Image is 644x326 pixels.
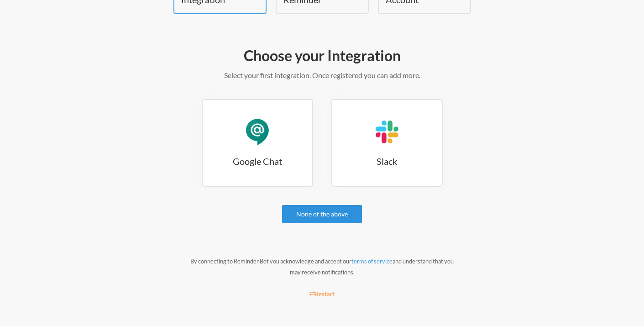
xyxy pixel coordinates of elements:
[351,258,393,265] a: terms of service
[190,258,454,276] small: By connecting to Reminder Bot you acknowledge and accept our and understand that you may receive ...
[309,290,335,298] small: Restart
[332,155,442,168] h3: Slack
[282,205,362,223] a: None of the above
[58,70,587,81] p: Select your first integration. Once registered you can add more.
[203,155,312,168] h3: Google Chat
[58,46,587,65] h2: Choose your Integration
